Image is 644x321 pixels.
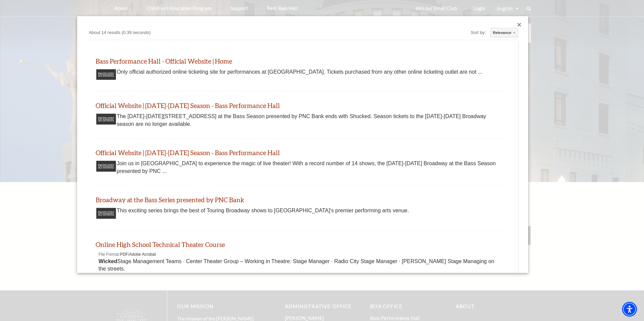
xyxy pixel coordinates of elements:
[87,29,336,38] div: About 14 results (0.39 seconds)
[96,241,225,248] a: Online High School Technical Theater Course
[98,68,503,76] div: Only official authorized online ticketing site for performances at [GEOGRAPHIC_DATA]. Tickets pur...
[471,29,488,37] div: Sort by:
[96,196,244,204] a: Broadway at the Bass Series presented by PNC Bank
[96,113,116,124] img: Thumbnail image
[493,28,508,37] div: Relevance
[96,149,280,156] a: Official Website | [DATE]-[DATE] Season - Bass Performance Hall
[96,102,280,109] a: Official Website | [DATE]-[DATE] Season - Bass Performance Hall
[98,113,503,128] div: The [DATE]-[DATE][STREET_ADDRESS] at the Bass Season presented by PNC Bank ends with Shucked. Sea...
[98,160,503,175] div: Join us in [GEOGRAPHIC_DATA] to experience the magic of live theater! With a record number of 14 ...
[96,160,116,172] img: Thumbnail image
[98,207,503,214] div: This exciting series brings the best of Touring Broadway shows to [GEOGRAPHIC_DATA]'s premier per...
[98,258,117,264] b: Wicked
[96,57,232,65] a: Bass Performance Hall - Official Website | Home
[622,302,637,317] div: Accessibility Menu
[96,208,116,219] img: Thumbnail image
[96,69,116,80] img: Thumbnail image
[98,258,503,273] div: Stage Management Teams · Center Theater Group – Working in Theatre: Stage Manager · Radio City St...
[120,252,156,257] span: PDF/Adobe Acrobat
[98,252,120,257] span: File Format:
